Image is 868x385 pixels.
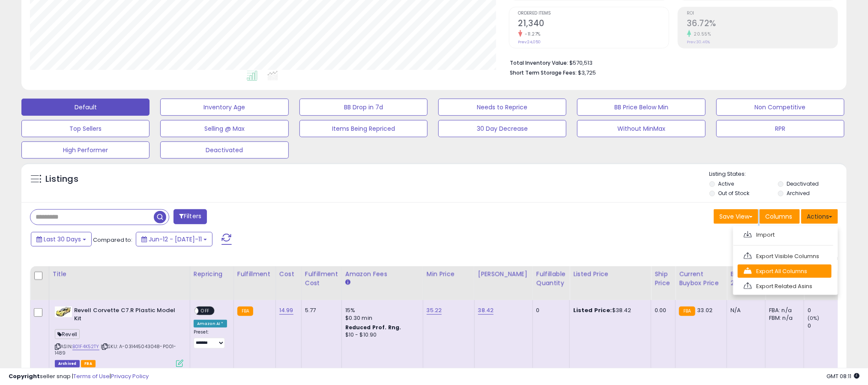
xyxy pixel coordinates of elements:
[55,329,80,339] span: Revell
[149,235,202,244] span: Jun-12 - [DATE]-11
[136,232,213,247] button: Jun-12 - [DATE]-11
[679,307,695,316] small: FBA
[438,99,566,116] button: Needs to Reprice
[577,120,705,137] button: Without MinMax
[73,372,110,380] a: Terms of Use
[299,99,428,116] button: BB Drop in 7d
[716,120,844,137] button: RPR
[299,120,428,137] button: Items Being Repriced
[679,270,723,288] div: Current Buybox Price
[730,270,762,288] div: BB Share 24h.
[765,212,792,221] span: Columns
[808,315,820,322] small: (0%)
[21,99,150,116] button: Default
[345,270,419,279] div: Amazon Fees
[45,173,78,185] h5: Listings
[74,307,178,325] b: Revell Corvette C7.R Plastic Model Kit
[687,18,838,30] h2: 36.72%
[345,279,350,286] small: Amazon Fees.
[111,372,149,380] a: Privacy Policy
[174,209,207,224] button: Filters
[55,307,72,317] img: 510FY4CFFtL._SL40_.jpg
[160,99,288,116] button: Inventory Age
[577,99,705,116] button: BB Price Below Min
[345,331,416,339] div: $10 - $10.90
[738,250,832,263] a: Export Visible Columns
[808,307,842,314] div: 0
[738,265,832,278] a: Export All Columns
[769,307,797,314] div: FBA: n/a
[160,120,288,137] button: Selling @ Max
[787,180,819,187] label: Deactivated
[305,270,338,288] div: Fulfillment Cost
[573,306,612,314] b: Listed Price:
[53,270,186,279] div: Title
[655,270,672,288] div: Ship Price
[237,307,253,316] small: FBA
[194,270,230,279] div: Repricing
[345,307,416,314] div: 15%
[478,270,529,279] div: [PERSON_NAME]
[536,307,563,314] div: 0
[769,314,797,322] div: FBM: n/a
[427,270,471,279] div: Min Price
[9,373,149,381] div: seller snap | |
[279,306,293,315] a: 14.99
[536,270,566,288] div: Fulfillable Quantity
[730,307,759,314] div: N/A
[518,18,669,30] h2: 21,340
[510,57,832,67] li: $570,513
[31,232,92,247] button: Last 30 Days
[194,329,227,349] div: Preset:
[687,11,838,16] span: ROI
[510,69,577,76] b: Short Term Storage Fees:
[55,343,177,356] span: | SKU: A-031445043048-P001-1489
[801,209,838,224] button: Actions
[345,324,401,331] b: Reduced Prof. Rng.
[578,69,596,77] span: $3,725
[738,280,832,293] a: Export Related Asins
[760,209,800,224] button: Columns
[787,189,810,197] label: Archived
[522,31,541,37] small: -11.27%
[718,180,734,187] label: Active
[518,11,669,16] span: Ordered Items
[714,209,758,224] button: Save View
[716,99,844,116] button: Non Competitive
[21,141,150,159] button: High Performer
[808,322,842,330] div: 0
[518,39,541,45] small: Prev: 24,050
[305,307,335,314] div: 5.77
[697,306,713,314] span: 33.02
[718,189,750,197] label: Out of Stock
[687,39,710,45] small: Prev: 30.46%
[573,307,644,314] div: $38.42
[438,120,566,137] button: 30 Day Decrease
[198,307,212,315] span: OFF
[738,228,832,241] a: Import
[160,141,288,159] button: Deactivated
[573,270,647,279] div: Listed Price
[194,320,227,328] div: Amazon AI *
[691,31,711,37] small: 20.55%
[9,372,40,380] strong: Copyright
[44,235,81,244] span: Last 30 Days
[510,59,569,66] b: Total Inventory Value:
[279,270,298,279] div: Cost
[93,236,132,244] span: Compared to:
[21,120,150,137] button: Top Sellers
[655,307,669,314] div: 0.00
[478,306,494,315] a: 38.42
[72,343,99,350] a: B01F4K52TY
[427,306,442,315] a: 35.22
[709,170,847,178] p: Listing States:
[345,314,416,322] div: $0.30 min
[826,372,859,380] span: 2025-08-11 08:11 GMT
[237,270,272,279] div: Fulfillment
